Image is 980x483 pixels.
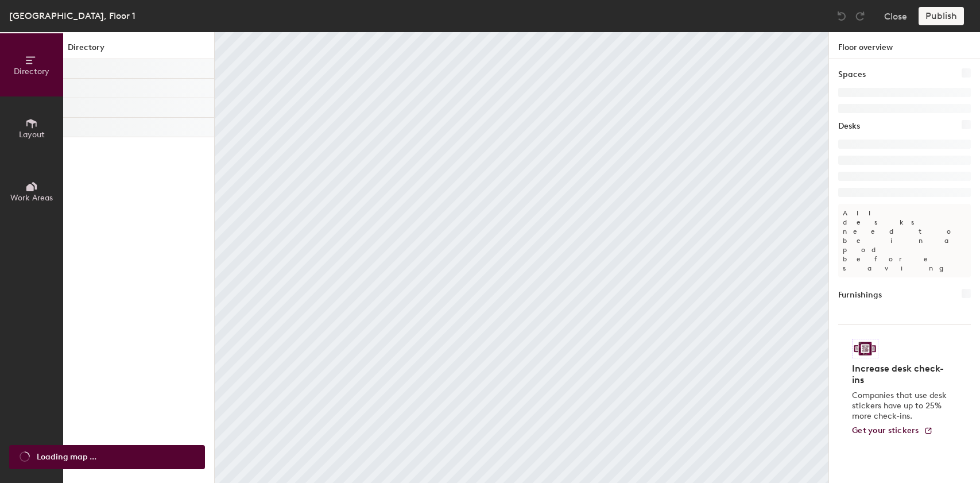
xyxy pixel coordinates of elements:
span: Directory [14,67,49,76]
h1: Floor overview [829,32,980,59]
span: Layout [19,130,45,140]
span: Loading map ... [37,451,96,463]
p: All desks need to be in a pod before saving [838,204,971,277]
img: Redo [854,10,866,22]
a: Get your stickers [852,426,933,436]
img: Sticker logo [852,339,878,358]
canvas: Map [215,32,828,483]
h1: Directory [63,41,214,59]
button: Close [884,7,907,25]
h1: Desks [838,120,860,133]
img: Undo [836,10,847,22]
span: Get your stickers [852,426,919,435]
h1: Furnishings [838,289,882,302]
p: Companies that use desk stickers have up to 25% more check-ins. [852,391,950,422]
div: [GEOGRAPHIC_DATA], Floor 1 [9,9,135,23]
h4: Increase desk check-ins [852,363,950,386]
span: Work Areas [10,193,53,203]
h1: Spaces [838,68,866,81]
